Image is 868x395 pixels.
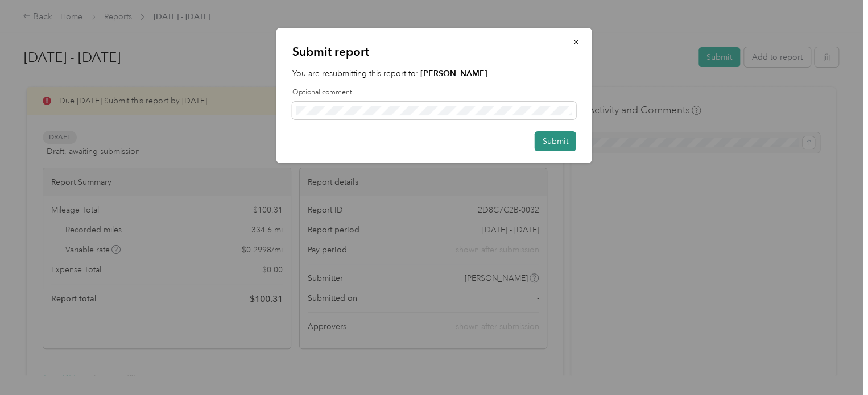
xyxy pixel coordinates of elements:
[292,88,576,98] label: Optional comment
[292,68,576,80] p: You are resubmitting this report to:
[292,44,576,60] p: Submit report
[420,69,487,78] strong: [PERSON_NAME]
[804,331,868,395] iframe: Everlance-gr Chat Button Frame
[535,131,576,151] button: Submit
